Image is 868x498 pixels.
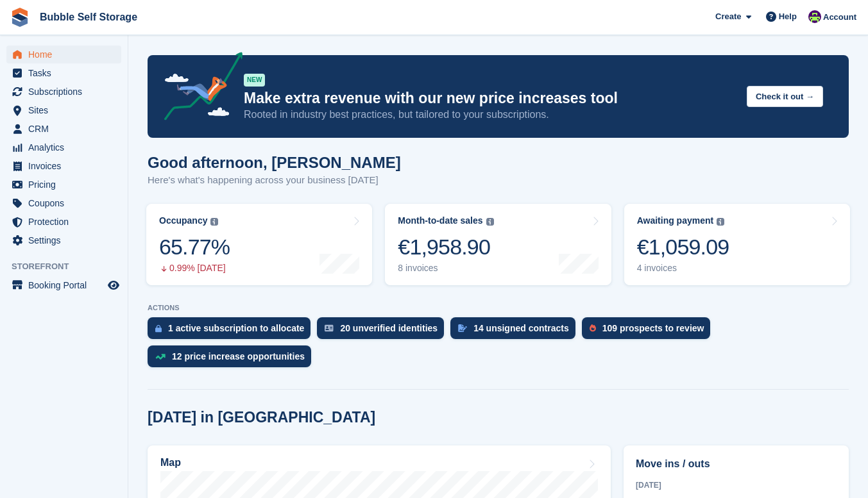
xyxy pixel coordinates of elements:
[148,173,401,188] p: Here's what's happening across your business [DATE]
[28,64,105,82] span: Tasks
[12,260,128,273] span: Storefront
[385,204,611,285] a: Month-to-date sales €1,958.90 8 invoices
[148,345,318,374] a: 12 price increase opportunities
[6,83,121,101] a: menu
[340,323,438,333] div: 20 unverified identities
[590,324,596,332] img: prospect-51fa495bee0391a8d652442698ab0144808aea92771e9ea1ae160a38d050c398.svg
[458,324,467,332] img: contract_signature_icon-13c848040528278c33f63329250d36e43548de30e8caae1d1a13099fd9432cc5.svg
[717,218,724,226] img: icon-info-grey-7440780725fd019a000dd9b08b2336e03edf1995a4989e88bcd33f0948082b44.svg
[159,263,230,274] div: 0.99% [DATE]
[28,276,105,294] span: Booking Portal
[808,10,821,23] img: Tom Gilmore
[582,317,717,345] a: 109 prospects to review
[148,304,849,312] p: ACTIONS
[159,215,207,226] div: Occupancy
[317,317,450,345] a: 20 unverified identities
[6,101,121,119] a: menu
[450,317,582,345] a: 14 unsigned contracts
[398,234,493,260] div: €1,958.90
[624,204,850,285] a: Awaiting payment €1,059.09 4 invoices
[747,86,823,107] button: Check it out →
[28,138,105,156] span: Analytics
[148,154,401,171] h1: Good afternoon, [PERSON_NAME]
[28,46,105,63] span: Home
[28,120,105,138] span: CRM
[160,457,181,469] h2: Map
[106,278,121,293] a: Preview store
[602,323,704,333] div: 109 prospects to review
[28,157,105,175] span: Invoices
[35,6,142,28] a: Bubble Self Storage
[715,10,741,23] span: Create
[155,324,162,333] img: active_subscription_to_allocate_icon-d502201f5373d7db506a760aba3b589e785aa758c864c3986d89f69b8ff3...
[146,204,372,285] a: Occupancy 65.77% 0.99% [DATE]
[28,213,105,231] span: Protection
[486,218,494,226] img: icon-info-grey-7440780725fd019a000dd9b08b2336e03edf1995a4989e88bcd33f0948082b44.svg
[779,10,797,23] span: Help
[210,218,218,226] img: icon-info-grey-7440780725fd019a000dd9b08b2336e03edf1995a4989e88bcd33f0948082b44.svg
[637,263,729,274] div: 4 invoices
[6,213,121,231] a: menu
[244,89,736,108] p: Make extra revenue with our new price increases tool
[153,52,243,125] img: price-adjustments-announcement-icon-8257ccfd72463d97f412b2fc003d46551f7dbcb40ab6d574587a9cd5c0d94...
[473,323,569,333] div: 14 unsigned contracts
[159,234,230,260] div: 65.77%
[637,215,714,226] div: Awaiting payment
[6,120,121,138] a: menu
[398,215,482,226] div: Month-to-date sales
[28,176,105,194] span: Pricing
[636,479,837,491] div: [DATE]
[6,231,121,249] a: menu
[6,157,121,175] a: menu
[6,138,121,156] a: menu
[148,409,375,426] h2: [DATE] in [GEOGRAPHIC_DATA]
[28,83,105,101] span: Subscriptions
[244,74,265,87] div: NEW
[637,234,729,260] div: €1,059.09
[168,323,304,333] div: 1 active subscription to allocate
[6,176,121,194] a: menu
[636,456,837,472] h2: Move ins / outs
[148,317,317,345] a: 1 active subscription to allocate
[172,351,305,361] div: 12 price increase opportunities
[28,194,105,212] span: Coupons
[6,64,121,82] a: menu
[155,354,166,360] img: price_increase_opportunities-93ffe204e8149a01c8c9dc8f82e8f89637d9d84a8eef4429ea346261dce0b2c0.svg
[6,276,121,294] a: menu
[6,46,121,63] a: menu
[823,11,856,24] span: Account
[325,324,334,332] img: verify_identity-adf6edd0f0f0b5bbfe63781bf79b02c33cf7c696d77639b501bdc392416b5a36.svg
[6,194,121,212] a: menu
[10,8,30,27] img: stora-icon-8386f47178a22dfd0bd8f6a31ec36ba5ce8667c1dd55bd0f319d3a0aa187defe.svg
[244,108,736,122] p: Rooted in industry best practices, but tailored to your subscriptions.
[28,101,105,119] span: Sites
[28,231,105,249] span: Settings
[398,263,493,274] div: 8 invoices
